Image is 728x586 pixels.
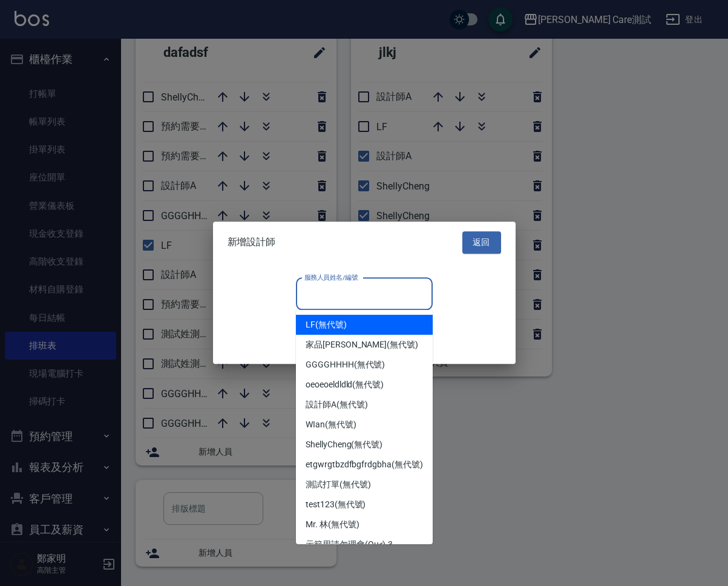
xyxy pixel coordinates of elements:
span: 設計師A (無代號) [306,398,368,411]
span: 測試打單 (無代號) [306,478,371,491]
span: 示範用請勿理會(Ou<) -3 [306,538,393,551]
span: Mr. 林 (無代號) [306,518,359,531]
span: WIan (無代號) [306,418,356,431]
span: test123 (無代號) [306,498,366,511]
button: 返回 [462,231,501,254]
span: 新增設計師 [228,237,276,249]
span: ShellyCheng (無代號) [306,438,382,451]
span: GGGGHHHH (無代號) [306,358,385,371]
label: 服務人員姓名/編號 [304,272,358,281]
span: 家品[PERSON_NAME] (無代號) [306,338,418,351]
span: LF (無代號) [306,318,347,331]
span: oeoeoeldldld (無代號) [306,378,384,391]
span: etgwrgtbzdfbgfrdgbha (無代號) [306,458,423,471]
